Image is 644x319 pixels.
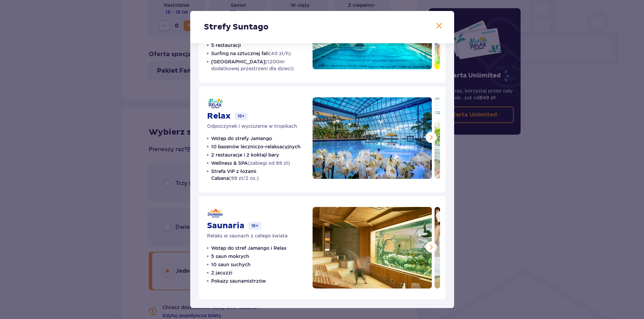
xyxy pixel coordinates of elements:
p: Wellness & SPA [211,160,290,167]
span: (zabiegi od 89 zł) [248,160,290,166]
p: Saunaria [207,221,244,231]
p: Wstęp do stref Jamango i Relax [211,245,287,251]
p: 16+ [248,222,261,230]
p: Odpoczynek i wyciszenie w tropikach [207,123,297,130]
img: Saunaria [313,207,432,289]
p: Pokazy saunamistrzów [211,278,266,284]
p: Wstęp do strefy Jamango [211,135,272,142]
p: Relax [207,111,231,121]
p: Strefa VIP z łożami Cabana [211,168,304,182]
p: 10 saun suchych [211,261,251,268]
img: Relax logo [207,97,223,110]
span: (99 zł/2 os.) [229,175,259,181]
p: Relaks w saunach z całego świata [207,232,288,239]
img: Saunaria logo [207,207,223,219]
p: 2 jacuzzi [211,269,232,276]
p: 10 basenów leczniczo-relaksacyjnych [211,143,301,150]
img: Relax [313,97,432,179]
p: 16+ [235,112,247,120]
p: 5 saun mokrych [211,253,249,260]
p: 2 restauracje i 2 koktajl bary [211,151,279,158]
